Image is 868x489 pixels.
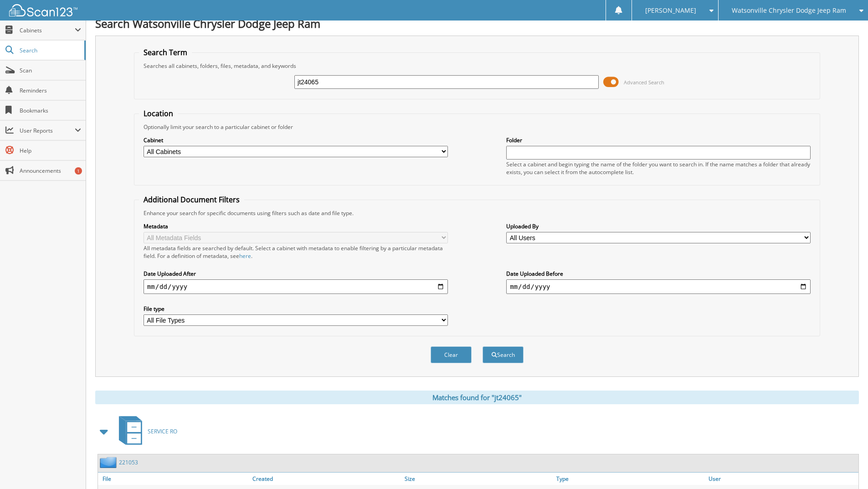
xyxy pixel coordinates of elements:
[706,473,858,485] a: User
[506,222,811,230] label: Uploaded By
[139,47,192,57] legend: Search Term
[113,413,177,449] a: SERVICE RO
[645,8,696,13] span: [PERSON_NAME]
[624,79,664,86] span: Advanced Search
[402,473,555,485] a: Size
[20,147,81,154] span: Help
[144,270,448,278] label: Date Uploaded After
[139,209,815,217] div: Enhance your search for specific documents using filters such as date and file type.
[20,26,75,34] span: Cabinets
[148,427,177,435] span: SERVICE RO
[139,123,815,131] div: Optionally limit your search to a particular cabinet or folder
[554,473,706,485] a: Type
[75,167,82,175] div: 1
[506,279,811,294] input: end
[20,107,81,114] span: Bookmarks
[250,473,402,485] a: Created
[506,136,811,144] label: Folder
[431,346,472,363] button: Clear
[98,473,250,485] a: File
[144,244,448,260] div: All metadata fields are searched by default. Select a cabinet with metadata to enable filtering b...
[239,252,251,260] a: here
[144,279,448,294] input: start
[144,305,448,313] label: File type
[139,62,815,70] div: Searches all cabinets, folders, files, metadata, and keywords
[9,4,77,16] img: scan123-logo-white.svg
[20,67,81,74] span: Scan
[20,127,75,134] span: User Reports
[732,8,846,13] span: Watsonville Chrysler Dodge Jeep Ram
[139,195,244,205] legend: Additional Document Filters
[20,87,81,94] span: Reminders
[95,16,859,31] h1: Search Watsonville Chrysler Dodge Jeep Ram
[506,270,811,278] label: Date Uploaded Before
[483,346,524,363] button: Search
[20,46,80,54] span: Search
[144,136,448,144] label: Cabinet
[144,222,448,230] label: Metadata
[119,458,138,466] a: 221053
[506,160,811,176] div: Select a cabinet and begin typing the name of the folder you want to search in. If the name match...
[20,167,81,175] span: Announcements
[95,391,859,404] div: Matches found for "jt24065"
[139,108,178,118] legend: Location
[100,457,119,468] img: folder2.png
[822,445,868,489] iframe: Chat Widget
